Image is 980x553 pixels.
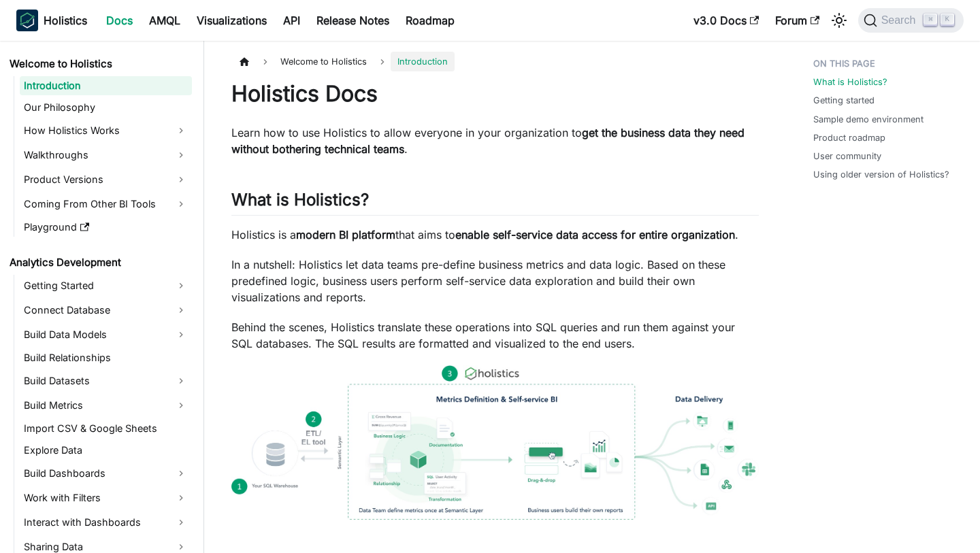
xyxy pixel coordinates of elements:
a: Walkthroughs [20,144,192,166]
a: Build Dashboards [20,463,192,484]
a: What is Holistics? [813,76,887,88]
a: Interact with Dashboards [20,512,192,533]
button: Search (Command+K) [858,8,964,33]
a: Home page [231,52,257,71]
a: v3.0 Docs [685,10,767,31]
img: Holistics [16,10,38,31]
a: Getting started [813,94,875,107]
p: Holistics is a that aims to . [231,227,759,243]
strong: enable self-service data access for entire organization [455,228,735,241]
p: In a nutshell: Holistics let data teams pre-define business metrics and data logic. Based on thes... [231,256,759,305]
a: How Holistics Works [20,120,192,141]
kbd: ⌘ [924,14,937,26]
a: Our Philosophy [20,98,192,117]
a: HolisticsHolistics [16,10,87,31]
a: Using older version of Holistics? [813,168,949,181]
a: Docs [98,10,141,31]
a: Connect Database [20,299,192,321]
a: Analytics Development [5,253,192,272]
a: Coming From Other BI Tools [20,193,192,215]
nav: Breadcrumbs [231,52,759,71]
a: Getting Started [20,275,192,297]
a: AMQL [141,10,189,31]
a: Product roadmap [813,131,885,144]
button: Switch between dark and light mode (currently light mode) [828,10,850,31]
a: Release Notes [308,10,397,31]
a: Explore Data [20,441,192,460]
a: Roadmap [397,10,463,31]
a: Product Versions [20,169,192,190]
a: API [275,10,308,31]
span: Search [877,14,924,27]
a: Build Relationships [20,348,192,367]
h2: What is Holistics? [231,190,759,216]
strong: modern BI platform [296,228,395,241]
kbd: K [941,14,954,26]
a: Work with Filters [20,487,192,509]
a: Introduction [20,76,192,95]
span: Introduction [391,52,455,71]
a: Import CSV & Google Sheets [20,419,192,438]
a: Build Datasets [20,370,192,392]
a: Build Data Models [20,324,192,346]
b: Holistics [44,12,87,29]
h1: Holistics Docs [231,80,759,107]
p: Behind the scenes, Holistics translate these operations into SQL queries and run them against you... [231,319,759,352]
a: Visualizations [189,10,275,31]
a: Forum [767,10,828,31]
p: Learn how to use Holistics to allow everyone in your organization to . [231,124,759,157]
a: Build Metrics [20,395,192,416]
img: How Holistics fits in your Data Stack [231,365,759,520]
a: Sample demo environment [813,113,924,126]
a: Welcome to Holistics [5,54,192,73]
a: User community [813,150,881,163]
a: Playground [20,218,192,237]
span: Welcome to Holistics [274,52,374,71]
